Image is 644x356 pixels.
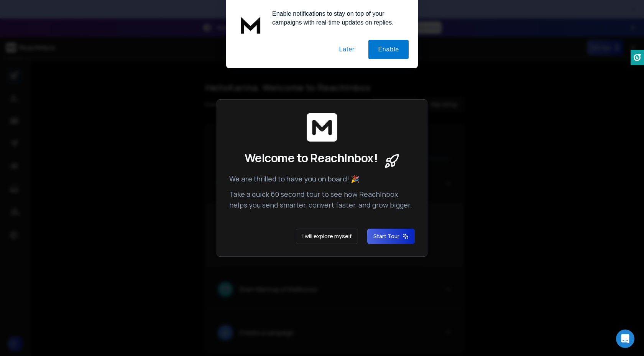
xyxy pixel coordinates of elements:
[266,9,409,27] div: Enable notifications to stay on top of your campaigns with real-time updates on replies.
[229,173,415,184] p: We are thrilled to have you on board! 🎉
[367,229,415,244] button: Start Tour
[229,189,415,210] p: Take a quick 60 second tour to see how ReachInbox helps you send smarter, convert faster, and gro...
[245,151,378,165] span: Welcome to ReachInbox!
[235,9,266,40] img: notification icon
[616,330,634,348] div: Open Intercom Messenger
[373,232,409,240] span: Start Tour
[296,229,358,244] button: I will explore myself
[368,40,409,59] button: Enable
[329,40,364,59] button: Later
